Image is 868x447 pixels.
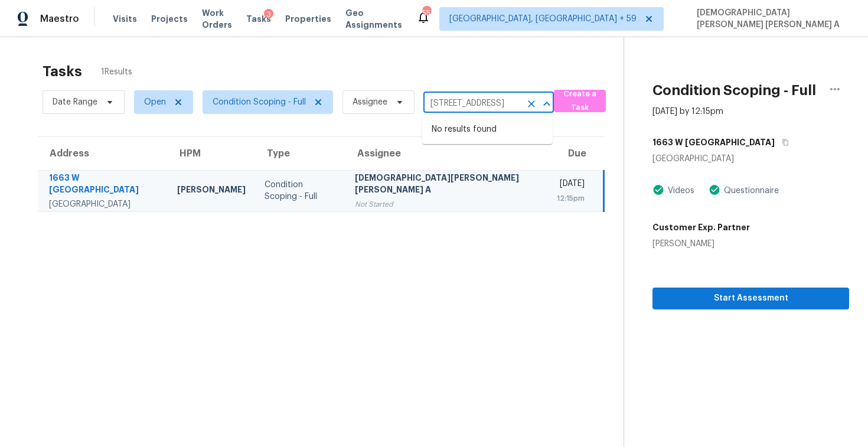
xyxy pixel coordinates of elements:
input: Search by address [423,94,521,113]
button: Clear [523,96,540,112]
span: Open [144,96,166,108]
img: Artifact Present Icon [709,184,720,196]
div: [GEOGRAPHIC_DATA] [49,198,158,210]
h2: Tasks [43,66,82,77]
button: Close [539,96,555,112]
button: Create a Task [554,90,606,112]
span: Date Range [53,96,97,108]
div: [PERSON_NAME] [652,238,750,250]
div: [GEOGRAPHIC_DATA] [652,153,849,165]
div: [PERSON_NAME] [177,184,246,198]
div: Not Started [355,198,538,210]
div: [DATE] [557,178,585,192]
div: 555 [422,7,430,19]
span: Visits [113,13,137,25]
th: HPM [168,137,255,170]
span: Tasks [246,15,271,23]
div: 3 [264,9,273,21]
th: Due [547,137,604,170]
div: Videos [664,185,694,197]
div: Condition Scoping - Full [265,179,336,203]
button: Copy Address [775,132,791,153]
span: Create a Task [560,87,601,115]
div: Questionnaire [720,185,779,197]
div: [DEMOGRAPHIC_DATA][PERSON_NAME] [PERSON_NAME] A [355,172,538,198]
span: Work Orders [202,7,232,31]
th: Assignee [345,137,547,170]
span: Assignee [353,96,387,108]
h5: Customer Exp. Partner [652,221,750,233]
button: Start Assessment [652,288,849,309]
span: Condition Scoping - Full [213,96,306,108]
span: Maestro [40,13,79,25]
div: 12:15pm [557,192,585,204]
span: Projects [151,13,188,25]
div: [DATE] by 12:15pm [652,106,723,118]
span: [DEMOGRAPHIC_DATA][PERSON_NAME] [PERSON_NAME] A [692,7,850,31]
th: Address [38,137,168,170]
h5: 1663 W [GEOGRAPHIC_DATA] [652,136,775,148]
span: 1 Results [101,66,132,78]
span: Start Assessment [662,291,840,306]
div: No results found [422,115,553,144]
span: [GEOGRAPHIC_DATA], [GEOGRAPHIC_DATA] + 59 [449,13,637,25]
span: Geo Assignments [345,7,402,31]
span: Properties [285,13,331,25]
div: 1663 W [GEOGRAPHIC_DATA] [49,172,158,198]
th: Type [255,137,345,170]
h2: Condition Scoping - Full [652,84,816,96]
img: Artifact Present Icon [652,184,664,196]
